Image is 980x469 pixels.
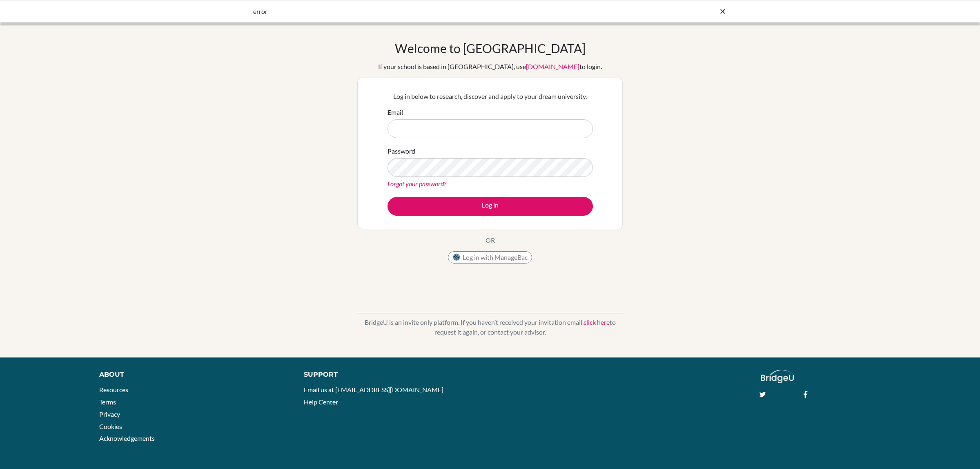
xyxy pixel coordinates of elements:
[395,41,586,56] h1: Welcome to [GEOGRAPHIC_DATA]
[99,410,120,418] a: Privacy
[253,7,604,16] div: error
[526,63,579,70] a: [DOMAIN_NAME]
[388,180,446,188] a: Forgot your password?
[388,197,593,216] button: Log in
[448,251,532,264] button: Log in with ManageBac
[486,235,495,245] p: OR
[99,422,122,430] a: Cookies
[584,318,610,326] a: click here
[388,107,403,117] label: Email
[99,434,155,442] a: Acknowledgements
[761,370,794,383] img: logo_white@2x-f4f0deed5e89b7ecb1c2cc34c3e3d731f90f0f143d5ea2071677605dd97b5244.png
[388,146,415,156] label: Password
[99,398,116,406] a: Terms
[304,370,479,380] div: Support
[99,370,285,380] div: About
[304,386,443,393] a: Email us at [EMAIL_ADDRESS][DOMAIN_NAME]
[304,398,338,406] a: Help Center
[99,386,128,393] a: Resources
[388,92,593,101] p: Log in below to research, discover and apply to your dream university.
[357,317,623,337] p: BridgeU is an invite only platform. If you haven’t received your invitation email, to request it ...
[378,62,602,71] div: If your school is based in [GEOGRAPHIC_DATA], use to login.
